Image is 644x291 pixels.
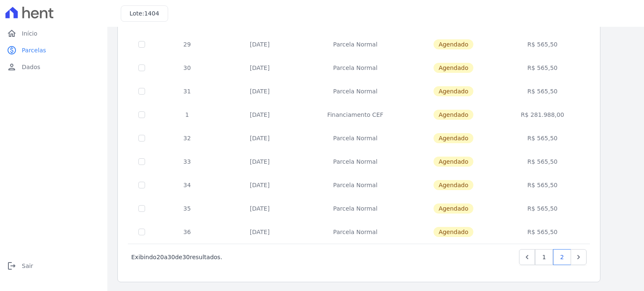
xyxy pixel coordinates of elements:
[219,220,301,244] td: [DATE]
[300,197,410,220] td: Parcela Normal
[22,29,37,38] span: Início
[434,86,473,96] span: Agendado
[155,33,219,56] td: 29
[497,173,588,197] td: R$ 565,50
[156,254,164,260] span: 20
[219,197,301,220] td: [DATE]
[3,258,104,274] a: logoutSair
[22,63,40,71] span: Dados
[497,126,588,150] td: R$ 565,50
[155,173,219,197] td: 34
[497,80,588,103] td: R$ 565,50
[219,33,301,56] td: [DATE]
[219,126,301,150] td: [DATE]
[7,261,17,271] i: logout
[7,62,17,72] i: person
[497,150,588,173] td: R$ 565,50
[22,262,33,270] span: Sair
[155,220,219,244] td: 36
[219,56,301,80] td: [DATE]
[144,10,159,17] span: 1404
[155,197,219,220] td: 35
[219,80,301,103] td: [DATE]
[3,59,104,75] a: personDados
[434,227,473,237] span: Agendado
[22,46,46,54] span: Parcelas
[519,249,535,265] a: Previous
[7,28,17,39] i: home
[535,249,553,265] a: 1
[219,150,301,173] td: [DATE]
[300,150,410,173] td: Parcela Normal
[300,80,410,103] td: Parcela Normal
[553,249,571,265] a: 2
[434,63,473,73] span: Agendado
[434,157,473,167] span: Agendado
[300,103,410,126] td: Financiamento CEF
[434,203,473,214] span: Agendado
[497,197,588,220] td: R$ 565,50
[219,173,301,197] td: [DATE]
[497,220,588,244] td: R$ 565,50
[300,173,410,197] td: Parcela Normal
[434,110,473,120] span: Agendado
[497,103,588,126] td: R$ 281.988,00
[168,254,175,260] span: 30
[3,42,104,59] a: paidParcelas
[434,133,473,143] span: Agendado
[3,25,104,42] a: homeInício
[571,249,587,265] a: Next
[155,103,219,126] td: 1
[219,103,301,126] td: [DATE]
[300,126,410,150] td: Parcela Normal
[497,56,588,80] td: R$ 565,50
[300,33,410,56] td: Parcela Normal
[7,45,17,55] i: paid
[434,180,473,190] span: Agendado
[497,33,588,56] td: R$ 565,50
[300,220,410,244] td: Parcela Normal
[130,9,159,18] h3: Lote:
[155,126,219,150] td: 32
[300,56,410,80] td: Parcela Normal
[155,80,219,103] td: 31
[131,253,222,261] p: Exibindo a de resultados.
[155,56,219,80] td: 30
[155,150,219,173] td: 33
[434,39,473,49] span: Agendado
[182,254,190,260] span: 30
